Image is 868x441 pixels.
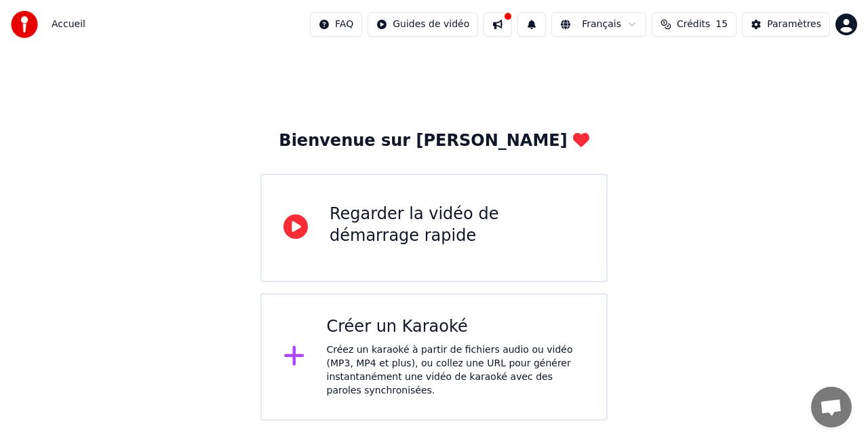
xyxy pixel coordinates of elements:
[715,18,728,31] span: 15
[52,18,85,31] nav: breadcrumb
[279,130,589,152] div: Bienvenue sur [PERSON_NAME]
[327,316,585,338] div: Créer un Karaoké
[310,12,362,37] button: FAQ
[767,18,821,31] div: Paramètres
[11,11,38,38] img: youka
[742,12,830,37] button: Paramètres
[52,18,85,31] span: Accueil
[368,12,478,37] button: Guides de vidéo
[330,204,585,247] div: Regarder la vidéo de démarrage rapide
[677,18,710,31] span: Crédits
[327,343,585,398] div: Créez un karaoké à partir de fichiers audio ou vidéo (MP3, MP4 et plus), ou collez une URL pour g...
[811,387,852,427] a: Ouvrir le chat
[652,12,736,37] button: Crédits15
